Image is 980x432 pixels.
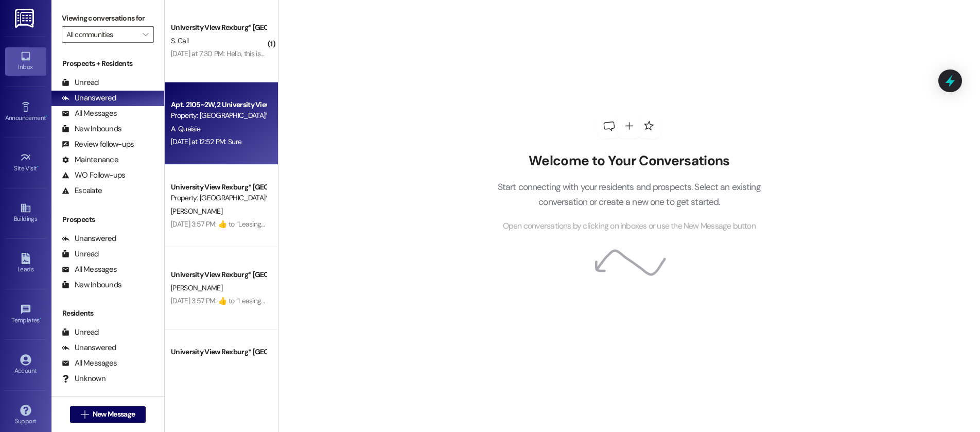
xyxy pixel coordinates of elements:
[62,233,116,244] div: Unanswered
[62,139,134,150] div: Review follow-ups
[171,296,486,305] div: [DATE] 3:57 PM: ​👍​ to “ Leasing (University View Rexburg*): Thank you for signing those, [PERSON...
[5,199,46,227] a: Buildings
[171,137,241,146] div: [DATE] at 12:52 PM: Sure
[62,342,116,353] div: Unanswered
[66,26,137,43] input: All communities
[5,47,46,75] a: Inbox
[5,149,46,177] a: Site Visit •
[171,110,266,121] div: Property: [GEOGRAPHIC_DATA]*
[37,163,39,170] span: •
[171,49,918,58] div: [DATE] at 7:30 PM: Hello, this is [PERSON_NAME]. I am sorry to do this so close to the semester s...
[171,99,266,110] div: Apt. 2105~2W, 2 University View Rexburg
[15,9,36,28] img: ResiDesk Logo
[70,406,146,423] button: New Message
[62,249,99,260] div: Unread
[171,206,222,216] span: [PERSON_NAME]
[81,410,89,419] i: 
[143,30,148,39] i: 
[62,373,106,384] div: Unknown
[62,358,117,369] div: All Messages
[171,182,266,193] div: University View Rexburg* [GEOGRAPHIC_DATA]
[62,170,125,181] div: WO Follow-ups
[171,269,266,280] div: University View Rexburg* [GEOGRAPHIC_DATA]
[482,153,776,169] h2: Welcome to Your Conversations
[51,58,164,69] div: Prospects + Residents
[62,185,102,196] div: Escalate
[62,327,99,338] div: Unread
[5,402,46,429] a: Support
[5,351,46,379] a: Account
[171,124,200,133] span: A. Quaisie
[62,108,117,119] div: All Messages
[51,214,164,225] div: Prospects
[93,409,135,420] span: New Message
[62,154,118,165] div: Maintenance
[62,264,117,275] div: All Messages
[503,220,756,233] span: Open conversations by clicking on inboxes or use the New Message button
[46,113,47,120] span: •
[171,347,266,357] div: University View Rexburg* [GEOGRAPHIC_DATA]
[171,283,222,292] span: [PERSON_NAME]
[171,357,266,368] div: Property: [GEOGRAPHIC_DATA]*
[51,308,164,319] div: Residents
[171,22,266,33] div: University View Rexburg* [GEOGRAPHIC_DATA]
[171,36,188,45] span: S. Call
[171,193,266,203] div: Property: [GEOGRAPHIC_DATA]*
[482,180,776,209] p: Start connecting with your residents and prospects. Select an existing conversation or create a n...
[62,124,121,134] div: New Inbounds
[62,280,121,290] div: New Inbounds
[62,93,116,103] div: Unanswered
[171,219,486,229] div: [DATE] 3:57 PM: ​👍​ to “ Leasing (University View Rexburg*): Thank you for signing those, [PERSON...
[5,250,46,278] a: Leads
[5,301,46,329] a: Templates •
[62,10,154,26] label: Viewing conversations for
[40,315,41,322] span: •
[62,77,99,88] div: Unread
